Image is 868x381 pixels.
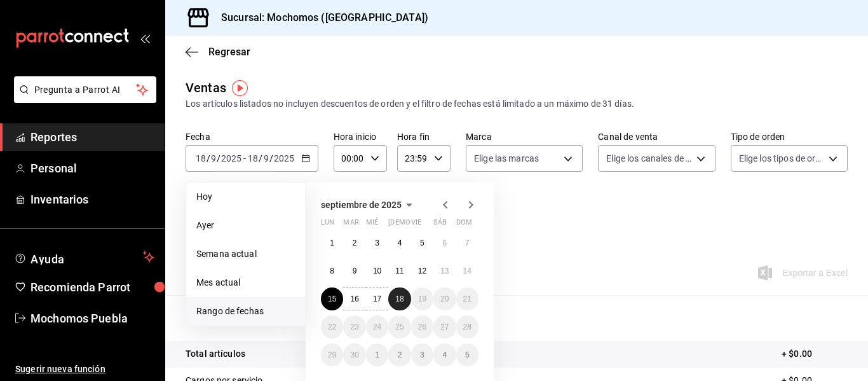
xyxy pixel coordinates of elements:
[321,315,343,338] button: 22 de septiembre de 2025
[606,152,691,165] span: Elige los canales de venta
[31,310,154,327] span: Mochomos Puebla
[196,219,295,232] span: Ayer
[442,350,447,359] abbr: 4 de octubre de 2025
[474,152,539,165] span: Elige las marcas
[456,260,478,282] button: 14 de septiembre de 2025
[456,343,478,366] button: 5 de octubre de 2025
[196,305,295,318] span: Rango de fechas
[343,218,358,232] abbr: martes
[195,153,207,163] input: --
[321,218,334,232] abbr: lunes
[433,218,447,232] abbr: sábado
[321,232,343,254] button: 1 de septiembre de 2025
[14,76,156,103] button: Pregunta a Parrot AI
[388,315,410,338] button: 25 de septiembre de 2025
[186,132,318,141] label: Fecha
[366,287,388,310] button: 17 de septiembre de 2025
[330,239,334,247] abbr: 1 de septiembre de 2025
[731,132,848,141] label: Tipo de orden
[411,218,421,232] abbr: viernes
[328,350,336,359] abbr: 29 de septiembre de 2025
[15,363,154,376] span: Sugerir nueva función
[343,315,365,338] button: 23 de septiembre de 2025
[31,279,154,296] span: Recomienda Parrot
[375,239,379,247] abbr: 3 de septiembre de 2025
[350,322,358,331] abbr: 23 de septiembre de 2025
[398,350,402,359] abbr: 2 de octubre de 2025
[366,343,388,366] button: 1 de octubre de 2025
[247,153,259,163] input: --
[411,287,433,310] button: 19 de septiembre de 2025
[373,294,381,303] abbr: 17 de septiembre de 2025
[31,191,154,208] span: Inventarios
[220,153,242,163] input: ----
[456,287,478,310] button: 21 de septiembre de 2025
[397,132,451,141] label: Hora fin
[211,10,428,25] h3: Sucursal: Mochomos ([GEOGRAPHIC_DATA])
[456,315,478,338] button: 28 de septiembre de 2025
[259,153,262,163] span: /
[373,267,381,275] abbr: 10 de septiembre de 2025
[440,294,449,303] abbr: 20 de septiembre de 2025
[411,260,433,282] button: 12 de septiembre de 2025
[465,350,470,359] abbr: 5 de octubre de 2025
[456,218,472,232] abbr: domingo
[433,315,456,338] button: 27 de septiembre de 2025
[343,343,365,366] button: 30 de septiembre de 2025
[395,294,403,303] abbr: 18 de septiembre de 2025
[350,294,358,303] abbr: 16 de septiembre de 2025
[217,153,220,163] span: /
[411,343,433,366] button: 3 de octubre de 2025
[463,322,471,331] abbr: 28 de septiembre de 2025
[9,92,156,106] a: Pregunta a Parrot AI
[321,197,417,212] button: septiembre de 2025
[196,247,295,261] span: Semana actual
[739,152,824,165] span: Elige los tipos de orden
[343,287,365,310] button: 16 de septiembre de 2025
[243,153,246,163] span: -
[433,260,456,282] button: 13 de septiembre de 2025
[196,276,295,289] span: Mes actual
[269,153,273,163] span: /
[140,33,150,43] button: open_drawer_menu
[350,350,358,359] abbr: 30 de septiembre de 2025
[388,218,463,232] abbr: jueves
[321,260,343,282] button: 8 de septiembre de 2025
[186,46,250,58] button: Regresar
[31,128,154,146] span: Reportes
[366,232,388,254] button: 3 de septiembre de 2025
[440,322,449,331] abbr: 27 de septiembre de 2025
[263,153,269,163] input: --
[395,267,403,275] abbr: 11 de septiembre de 2025
[433,287,456,310] button: 20 de septiembre de 2025
[442,239,447,247] abbr: 6 de septiembre de 2025
[420,350,424,359] abbr: 3 de octubre de 2025
[598,132,715,141] label: Canal de venta
[321,200,402,210] span: septiembre de 2025
[388,343,410,366] button: 2 de octubre de 2025
[388,287,410,310] button: 18 de septiembre de 2025
[418,294,426,303] abbr: 19 de septiembre de 2025
[463,267,471,275] abbr: 14 de septiembre de 2025
[210,153,217,163] input: --
[196,190,295,204] span: Hoy
[328,294,336,303] abbr: 15 de septiembre de 2025
[232,80,248,96] img: Tooltip marker
[343,260,365,282] button: 9 de septiembre de 2025
[395,322,403,331] abbr: 25 de septiembre de 2025
[466,132,583,141] label: Marca
[343,232,365,254] button: 2 de septiembre de 2025
[328,322,336,331] abbr: 22 de septiembre de 2025
[456,232,478,254] button: 7 de septiembre de 2025
[433,343,456,366] button: 4 de octubre de 2025
[330,267,334,275] abbr: 8 de septiembre de 2025
[465,239,470,247] abbr: 7 de septiembre de 2025
[321,287,343,310] button: 15 de septiembre de 2025
[366,315,388,338] button: 24 de septiembre de 2025
[186,347,245,361] p: Total artículos
[418,267,426,275] abbr: 12 de septiembre de 2025
[366,218,378,232] abbr: miércoles
[321,343,343,366] button: 29 de septiembre de 2025
[411,232,433,254] button: 5 de septiembre de 2025
[420,239,424,247] abbr: 5 de septiembre de 2025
